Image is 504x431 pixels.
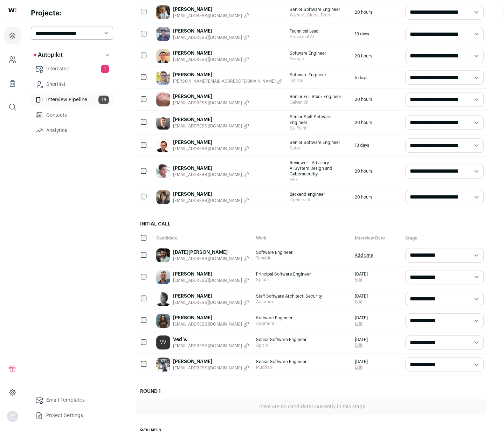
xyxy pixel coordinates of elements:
span: [EMAIL_ADDRESS][DOMAIN_NAME] [173,321,242,327]
img: 203738b9f352df736a92a75cecdccd15678ff15c97abed2cb038a292cfb081a3.jpg [156,270,170,284]
span: SailPoint [290,125,348,131]
a: [PERSON_NAME] [173,191,249,198]
span: [DATE] [355,315,368,321]
span: [EMAIL_ADDRESS][DOMAIN_NAME] [173,100,242,106]
a: Analytics [31,124,113,138]
button: [EMAIL_ADDRESS][DOMAIN_NAME] [173,57,249,62]
span: Lightspark [290,197,348,203]
a: [PERSON_NAME] [173,165,249,172]
div: 5 days [351,67,402,88]
img: ec019db78b984bf684d6ab424db75c4dfcae62151a18f304e9e584b61739056e [156,27,170,41]
a: Project Settings [31,409,113,423]
span: [EMAIL_ADDRESS][DOMAIN_NAME] [173,35,242,40]
a: [PERSON_NAME] [173,50,249,57]
span: Staff Software Architect, Security [256,293,348,299]
h2: Initial Call [136,216,487,232]
img: d7a7845d6d993e683ee7d2bc9ddabcaa618680b9aafb1f4fd84f53859f5ef0b4.jpg [156,138,170,152]
span: Abnormal AI [290,34,348,40]
a: Interested1 [31,62,113,76]
span: [EMAIL_ADDRESS][DOMAIN_NAME] [173,343,242,349]
span: Walmart Global Tech [290,12,348,18]
span: Galvanick [290,99,348,105]
span: [EMAIL_ADDRESS][DOMAIN_NAME] [173,146,242,152]
span: Mudflap [256,364,348,370]
a: Contacts [31,108,113,122]
button: [EMAIL_ADDRESS][DOMAIN_NAME] [173,278,249,283]
span: [EMAIL_ADDRESS][DOMAIN_NAME] [173,13,242,19]
img: ce31afc11dc0e9e6db80c5e6e27bd2f781d54a9b798d38c25770b2792c469c4c.jpg [156,5,170,19]
span: Software Engineer [256,315,348,321]
span: [DATE] [355,359,368,364]
span: Tetrate [290,78,348,83]
button: [EMAIL_ADDRESS][DOMAIN_NAME] [173,146,249,152]
span: Software Engineer [290,72,348,78]
span: [DATE] [355,271,368,277]
div: 20 hours [351,157,402,186]
button: [PERSON_NAME][EMAIL_ADDRESS][DOMAIN_NAME] [173,78,283,84]
img: b995b9554d1706aa0bf6ce0ff5075b13ddea8297cfc082918265307db69f9c11 [156,49,170,63]
span: Reviewer - Advisory AI,System Design and Cybersecurity [290,160,348,177]
a: Projects [4,27,21,44]
a: Edit [355,321,368,326]
button: [EMAIL_ADDRESS][DOMAIN_NAME] [173,123,249,129]
button: [EMAIL_ADDRESS][DOMAIN_NAME] [173,365,249,371]
span: Senior Software Engineer [290,140,348,145]
button: Open dropdown [7,411,18,422]
span: [PERSON_NAME][EMAIL_ADDRESS][DOMAIN_NAME] [173,78,276,84]
span: Technical Lead [290,28,348,34]
span: Splunk [256,277,348,283]
div: 20 hours [351,186,402,208]
a: [PERSON_NAME] [173,28,249,35]
span: [EMAIL_ADDRESS][DOMAIN_NAME] [173,256,242,262]
span: Augment [256,321,348,326]
a: [PERSON_NAME] [173,358,249,365]
button: [EMAIL_ADDRESS][DOMAIN_NAME] [173,100,249,106]
a: Add time [355,252,373,258]
span: [EMAIL_ADDRESS][DOMAIN_NAME] [173,172,242,178]
span: Google [290,56,348,62]
span: Apple [256,342,348,348]
span: 1 [101,65,109,73]
span: Software Engineer [290,50,348,56]
span: 18 [98,96,109,104]
span: Tenable [256,255,348,261]
div: Candidate [153,232,253,244]
a: Company and ATS Settings [4,51,21,68]
img: nopic.png [7,411,18,422]
div: 20 hours [351,111,402,134]
div: Work [253,232,351,244]
a: [PERSON_NAME] [173,6,249,13]
div: Stage [402,232,487,244]
a: [PERSON_NAME] [173,271,249,278]
a: VV [156,335,170,349]
span: Senior Software Engineer [256,359,348,364]
div: 20 hours [351,45,402,67]
span: Software Engineer [256,250,348,255]
a: Edit [355,342,368,348]
div: Interview Date [351,232,402,244]
a: [DATE][PERSON_NAME] [173,249,249,256]
a: Ved V. [173,336,249,343]
div: There are no candidates currently in this stage [136,399,487,415]
span: [EMAIL_ADDRESS][DOMAIN_NAME] [173,300,242,305]
div: 20 hours [351,1,402,23]
div: 13 days [351,135,402,156]
img: wellfound-shorthand-0d5821cbd27db2630d0214b213865d53afaa358527fdda9d0ea32b1df1b89c2c.svg [8,8,16,12]
span: Senior Software Engineer [256,337,348,342]
button: [EMAIL_ADDRESS][DOMAIN_NAME] [173,343,249,349]
a: [PERSON_NAME] [173,293,249,300]
span: Automox [256,299,348,305]
img: cba2d4bba47441f580d5b120ecfc0d6233efbb5c11cbf489dc71936d89bca394.jpg [156,190,170,204]
button: Autopilot [31,48,113,62]
span: Senior Full Stack Engineer [290,94,348,99]
button: [EMAIL_ADDRESS][DOMAIN_NAME] [173,300,249,305]
a: Email Templates [31,393,113,407]
a: [PERSON_NAME] [173,116,249,123]
img: c96de9ef09da8a41f154e02f285efe00ffe7755feb1f621add2dd813edf1d051.jpg [156,292,170,306]
span: [DATE] [355,293,368,299]
a: Edit [355,299,368,305]
button: [EMAIL_ADDRESS][DOMAIN_NAME] [173,321,249,327]
h2: Round 1 [136,384,487,399]
a: Interview Pipeline18 [31,93,113,107]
